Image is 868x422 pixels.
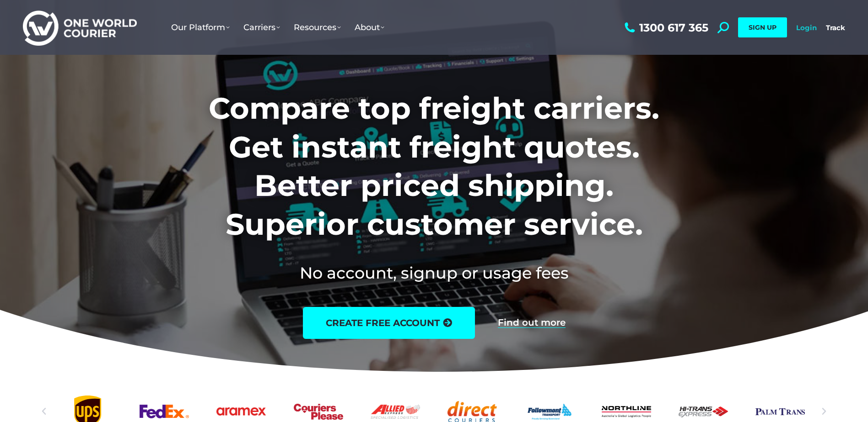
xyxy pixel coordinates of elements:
[148,89,720,243] h1: Compare top freight carriers. Get instant freight quotes. Better priced shipping. Superior custom...
[148,262,720,284] h2: No account, signup or usage fees
[171,22,230,32] span: Our Platform
[287,13,348,42] a: Resources
[498,318,566,328] a: Find out more
[749,23,776,32] span: SIGN UP
[237,13,287,42] a: Carriers
[826,23,845,32] a: Track
[164,13,237,42] a: Our Platform
[738,17,787,37] a: SIGN UP
[23,9,137,46] img: One World Courier
[348,13,391,42] a: About
[355,22,384,32] span: About
[303,307,475,339] a: create free account
[796,23,817,32] a: Login
[243,22,280,32] span: Carriers
[622,22,708,33] a: 1300 617 365
[294,22,341,32] span: Resources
